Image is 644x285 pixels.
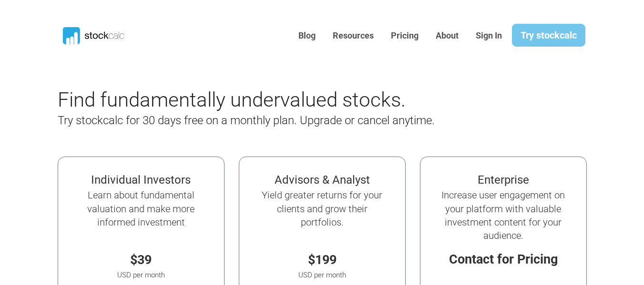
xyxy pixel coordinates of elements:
[440,173,567,187] h4: Enterprise
[384,24,426,48] a: Pricing
[512,24,585,47] a: Try stockcalc
[259,250,386,270] p: $199
[78,173,204,187] h4: Individual Investors
[259,188,386,229] h5: Yield greater returns for your clients and grow their portfolios.
[259,173,386,187] h4: Advisors & Analyst
[440,188,567,242] h5: Increase user engagement on your platform with valuable investment content for your audience.
[58,88,496,112] h2: Find fundamentally undervalued stocks.
[78,270,204,281] p: USD per month
[469,24,509,48] a: Sign In
[429,24,466,48] a: About
[58,114,496,128] h4: Try stockcalc for 30 days free on a monthly plan. Upgrade or cancel anytime.
[440,250,567,269] p: Contact for Pricing
[326,24,381,48] a: Resources
[259,270,386,281] p: USD per month
[291,24,323,48] a: Blog
[78,188,204,229] h5: Learn about fundamental valuation and make more informed investment
[78,250,204,270] p: $39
